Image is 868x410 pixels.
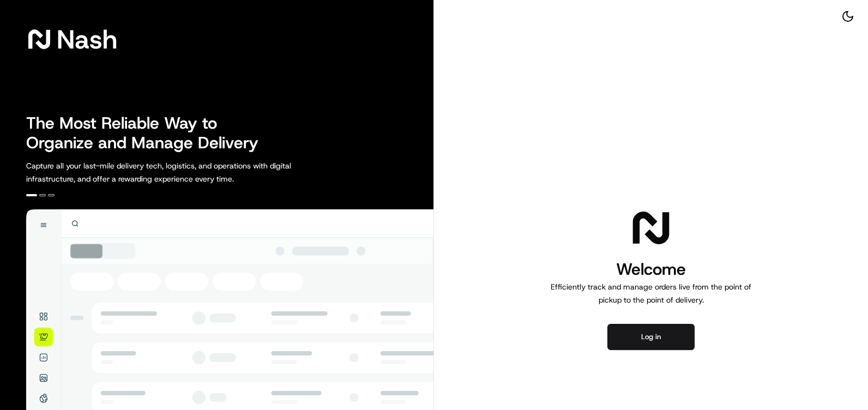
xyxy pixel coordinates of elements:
[57,28,117,50] span: Nash
[26,113,270,153] h2: The Most Reliable Way to Organize and Manage Delivery
[607,324,695,350] button: Log in
[546,280,756,306] p: Efficiently track and manage orders live from the point of pickup to the point of delivery.
[546,258,756,280] h1: Welcome
[26,159,340,185] p: Capture all your last-mile delivery tech, logistics, and operations with digital infrastructure, ...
